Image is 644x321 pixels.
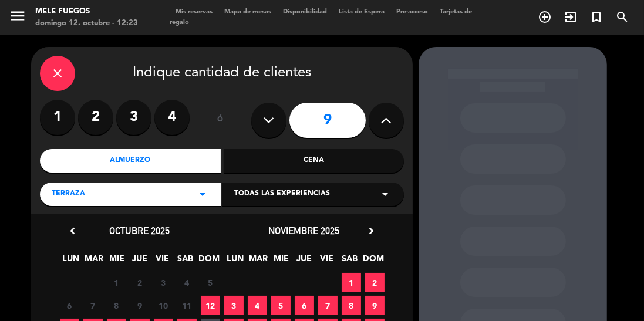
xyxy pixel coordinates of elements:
[110,225,170,236] span: octubre 2025
[564,10,578,24] i: exit_to_app
[9,7,26,29] button: menu
[50,66,65,80] i: close
[170,9,218,15] span: Mis reservas
[234,188,330,200] span: Todas las experiencias
[295,296,314,315] span: 6
[40,100,75,135] label: 1
[154,273,173,292] span: 3
[130,296,150,315] span: 9
[130,273,150,292] span: 2
[66,225,79,237] i: chevron_left
[60,296,79,315] span: 6
[589,10,603,24] i: turned_in_not
[226,252,245,271] span: LUN
[199,252,218,271] span: DOM
[83,296,103,315] span: 7
[85,252,104,271] span: MAR
[201,273,220,292] span: 5
[333,9,390,15] span: Lista de Espera
[224,296,244,315] span: 3
[390,9,434,15] span: Pre-acceso
[318,296,338,315] span: 7
[248,296,267,315] span: 4
[107,273,126,292] span: 1
[363,252,383,271] span: DOM
[176,252,195,271] span: SAB
[201,100,240,141] div: ó
[365,273,385,292] span: 2
[153,252,173,271] span: VIE
[615,10,629,24] i: search
[295,252,314,271] span: JUE
[107,252,127,271] span: MIE
[35,18,138,29] div: domingo 12. octubre - 12:23
[154,296,173,315] span: 10
[40,149,221,173] div: Almuerzo
[342,296,361,315] span: 8
[272,252,291,271] span: MIE
[107,296,126,315] span: 8
[342,273,361,292] span: 1
[378,187,392,201] i: arrow_drop_down
[218,9,277,15] span: Mapa de mesas
[249,252,268,271] span: MAR
[78,100,113,135] label: 2
[277,9,333,15] span: Disponibilidad
[9,7,26,25] i: menu
[130,252,150,271] span: JUE
[154,100,190,135] label: 4
[201,296,220,315] span: 12
[365,225,377,237] i: chevron_right
[116,100,151,135] label: 3
[62,252,81,271] span: LUN
[271,296,291,315] span: 5
[224,149,404,173] div: Cena
[177,273,197,292] span: 4
[35,6,138,18] div: Mele Fuegos
[177,296,197,315] span: 11
[52,188,85,200] span: TERRAZA
[40,56,404,91] div: Indique cantidad de clientes
[318,252,337,271] span: VIE
[195,187,210,201] i: arrow_drop_down
[269,225,340,236] span: noviembre 2025
[340,252,360,271] span: SAB
[538,10,552,24] i: add_circle_outline
[365,296,385,315] span: 9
